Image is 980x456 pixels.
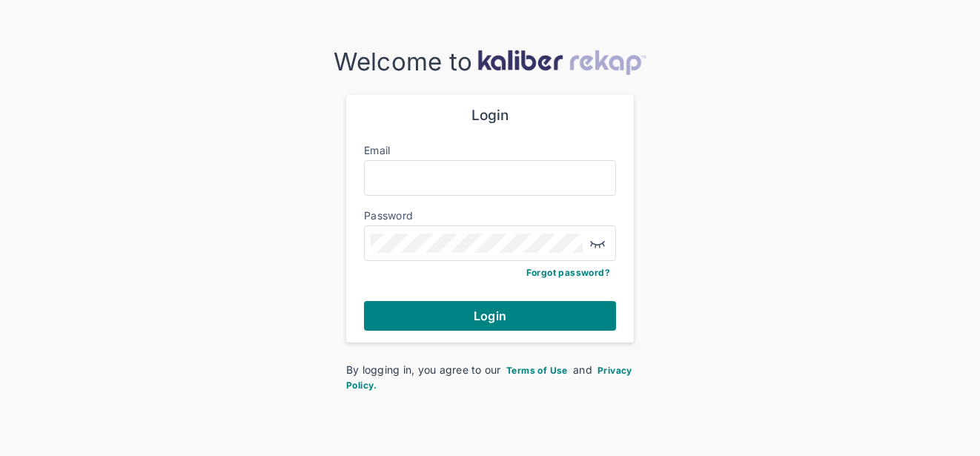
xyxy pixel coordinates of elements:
span: Terms of Use [506,365,568,376]
a: Forgot password? [526,267,610,278]
img: kaliber-logo [477,50,646,75]
a: Privacy Policy. [346,363,632,391]
label: Email [364,144,390,156]
span: Login [474,308,506,323]
a: Terms of Use [504,363,570,376]
label: Password [364,209,413,222]
button: Login [364,301,616,331]
span: Privacy Policy. [346,365,632,391]
div: By logging in, you agree to our and [346,363,634,392]
img: eye-closed.fa43b6e4.svg [589,234,606,252]
div: Login [364,107,616,125]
